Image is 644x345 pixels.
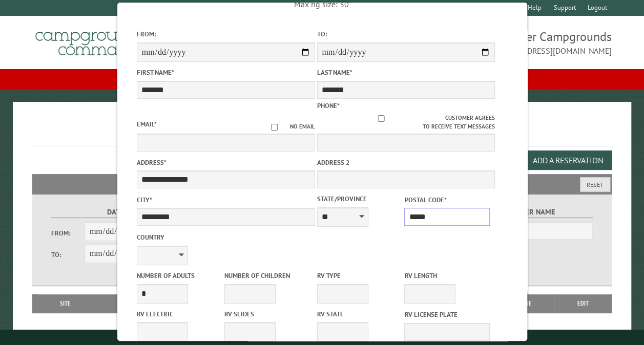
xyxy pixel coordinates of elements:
label: RV Type [317,271,402,281]
label: RV License Plate [404,310,490,319]
img: Campground Commander [32,20,160,60]
label: First Name [136,68,315,77]
th: Dates [94,294,168,313]
label: RV State [317,309,402,319]
label: Postal Code [404,195,490,205]
th: Site [37,294,94,313]
input: Customer agrees to receive text messages [317,115,445,122]
label: Address 2 [317,158,495,167]
h2: Filters [32,174,612,193]
label: Last Name [317,68,495,77]
label: No email [258,122,315,131]
label: City [136,195,315,205]
label: Address [136,158,315,167]
h1: Reservations [32,118,612,146]
label: To: [317,29,495,39]
button: Add a Reservation [524,150,612,170]
input: No email [258,124,289,131]
label: Number of Adults [136,271,222,281]
label: From: [136,29,315,39]
button: Reset [580,177,610,192]
label: Dates [51,206,184,218]
label: Email [136,120,156,128]
label: From: [51,228,85,238]
label: State/Province [317,194,402,204]
label: RV Electric [136,309,222,319]
th: Edit [554,294,612,313]
label: Customer agrees to receive text messages [317,114,495,131]
label: Number of Children [224,271,309,281]
label: RV Slides [224,309,309,319]
label: Country [136,232,315,242]
label: To: [51,250,85,260]
label: RV Length [404,271,490,281]
label: Phone [317,101,339,110]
